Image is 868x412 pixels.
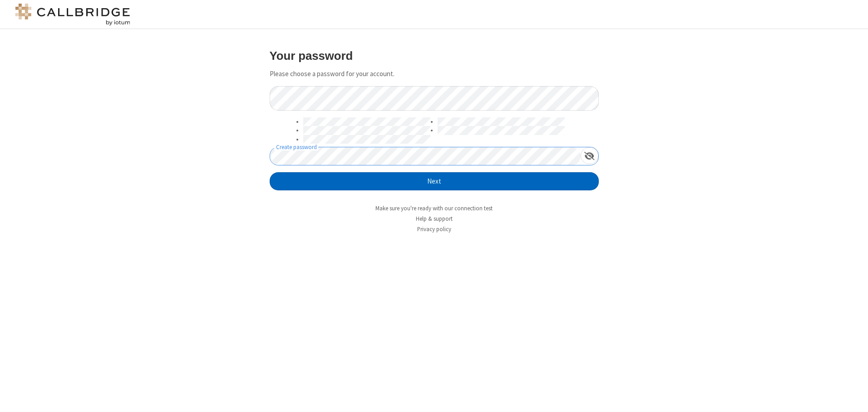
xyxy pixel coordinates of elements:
[270,69,599,79] p: Please choose a password for your account.
[14,4,132,25] img: logo@2x.png
[270,49,599,62] h3: Your password
[270,172,599,190] button: Next
[581,147,598,164] div: Show password
[375,204,493,212] a: Make sure you're ready with our connection test
[417,225,451,233] a: Privacy policy
[270,147,581,165] input: Create password
[416,215,453,223] a: Help & support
